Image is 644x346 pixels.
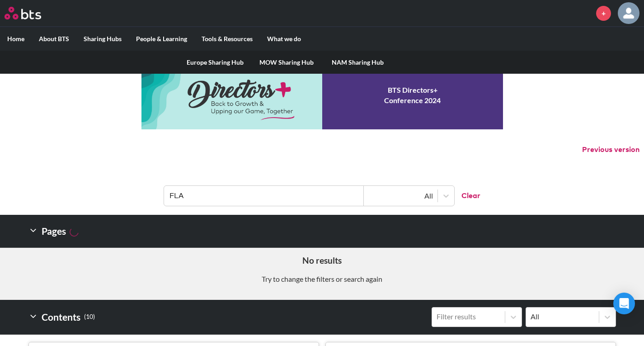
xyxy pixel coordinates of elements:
[5,7,58,19] a: Go home
[141,62,503,129] a: Conference 2024
[194,27,260,51] label: Tools & Resources
[531,312,594,322] div: All
[129,27,194,51] label: People & Learning
[437,312,500,322] div: Filter results
[28,307,95,327] h2: Contents
[76,27,129,51] label: Sharing Hubs
[618,2,639,24] a: Profile
[368,191,433,201] div: All
[454,186,480,206] button: Clear
[32,27,76,51] label: About BTS
[164,186,364,206] input: Find contents, pages and demos...
[7,255,637,267] h5: No results
[596,6,611,21] a: +
[84,311,95,323] small: ( 10 )
[618,2,639,24] img: Mubin Al Rashid
[5,7,41,19] img: BTS Logo
[613,293,635,314] div: Open Intercom Messenger
[28,222,79,240] h2: Pages
[7,274,637,284] p: Try to change the filters or search again
[582,145,639,155] button: Previous version
[260,27,308,51] label: What we do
